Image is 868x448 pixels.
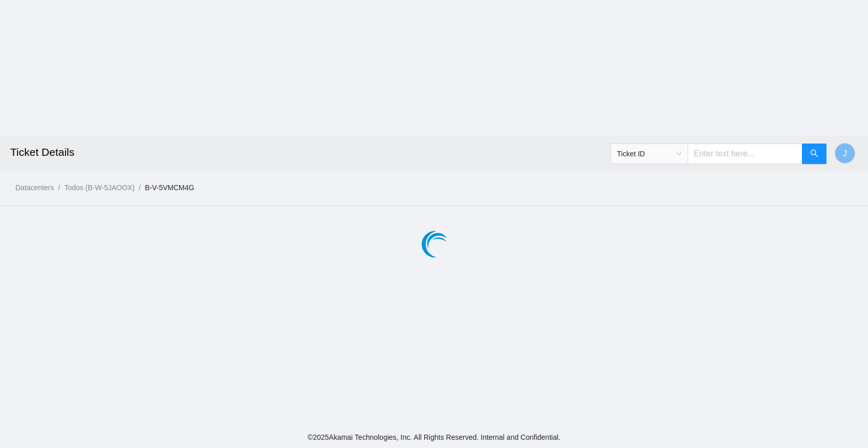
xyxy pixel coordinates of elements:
[843,147,847,160] span: J
[10,136,604,169] h2: Ticket Details
[139,184,141,192] span: /
[617,146,681,161] span: Ticket ID
[64,184,134,192] a: Todos (B-W-5JAOOX)
[688,144,802,164] input: Enter text here...
[835,143,855,164] button: J
[145,184,194,192] a: B-V-5VMCM4G
[15,184,54,192] a: Datacenters
[802,144,826,164] button: search
[58,184,60,192] span: /
[810,149,818,159] span: search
